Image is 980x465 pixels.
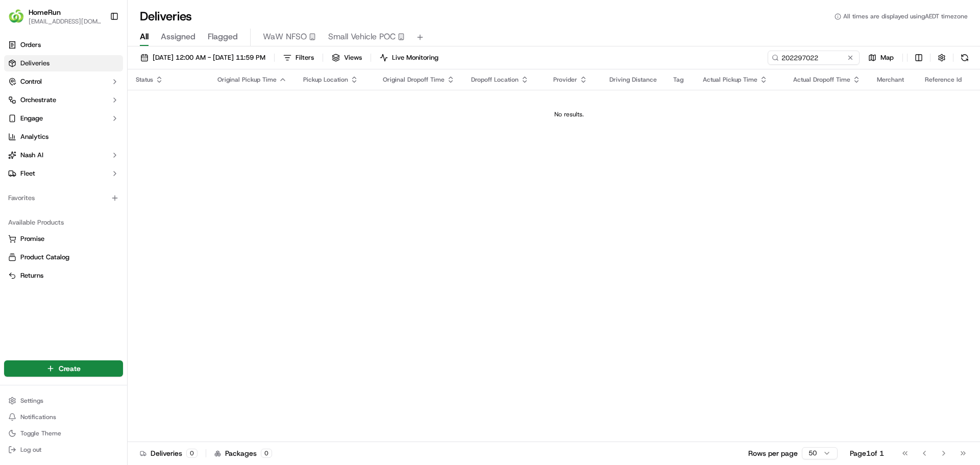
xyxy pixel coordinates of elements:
p: Rows per page [748,448,798,458]
button: Promise [4,231,123,247]
span: Create [59,363,81,374]
input: Type to search [768,51,860,65]
span: Driving Distance [609,76,657,84]
span: Actual Dropoff Time [793,76,850,84]
span: Orders [20,40,41,50]
span: [DATE] 12:00 AM - [DATE] 11:59 PM [153,53,265,62]
span: Deliveries [151,448,182,458]
a: Analytics [4,129,123,145]
img: HomeRun [8,8,24,25]
button: HomeRunHomeRun[EMAIL_ADDRESS][DOMAIN_NAME] [4,4,106,29]
span: Engage [20,114,43,123]
span: Filters [296,53,314,62]
span: Views [344,53,362,62]
button: Engage [4,110,123,127]
span: Returns [20,271,43,280]
span: Live Monitoring [392,53,438,62]
a: Orders [4,37,123,53]
span: Status [136,76,153,84]
span: Notifications [20,413,56,421]
button: Returns [4,267,123,284]
div: 0 [261,449,272,458]
span: Settings [20,397,43,405]
span: Control [20,77,42,86]
span: Provider [553,76,577,84]
button: Product Catalog [4,249,123,265]
button: Settings [4,394,123,408]
span: Promise [20,234,44,243]
span: Orchestrate [20,95,56,105]
a: Promise [8,234,119,243]
span: Map [880,53,894,62]
div: Page 1 of 1 [850,448,884,458]
button: Map [864,51,898,65]
span: Deliveries [20,59,50,68]
button: Refresh [958,51,972,65]
button: Toggle Theme [4,426,123,440]
span: Fleet [20,169,35,178]
button: HomeRun [29,7,61,17]
div: Favorites [4,190,123,206]
button: Orchestrate [4,92,123,108]
button: [DATE] 12:00 AM - [DATE] 11:59 PM [136,51,270,65]
a: Product Catalog [8,253,119,262]
span: Tag [673,76,683,84]
span: Nash AI [20,151,43,160]
span: All times are displayed using AEDT timezone [843,12,968,20]
div: 0 [186,449,198,458]
span: Pickup Location [303,76,348,84]
span: All [140,31,149,43]
a: Deliveries [4,55,123,71]
button: Create [4,360,123,377]
span: Merchant [877,76,904,84]
span: Assigned [161,31,195,43]
button: Notifications [4,410,123,424]
span: Dropoff Location [471,76,519,84]
button: Control [4,74,123,90]
span: Original Dropoff Time [383,76,445,84]
span: Product Catalog [20,253,69,262]
button: Views [327,51,366,65]
span: Small Vehicle POC [328,31,396,43]
span: Flagged [208,31,238,43]
button: [EMAIL_ADDRESS][DOMAIN_NAME] [29,17,102,26]
a: Returns [8,271,119,280]
button: Filters [279,51,318,65]
button: Live Monitoring [375,51,443,65]
span: WaW NFSO [263,31,307,43]
span: Toggle Theme [20,429,61,437]
span: Original Pickup Time [217,76,277,84]
span: Reference Id [925,76,962,84]
span: Packages [225,448,257,458]
button: Nash AI [4,147,123,163]
button: Log out [4,443,123,457]
button: Fleet [4,165,123,182]
div: Available Products [4,214,123,231]
span: Log out [20,446,41,454]
h1: Deliveries [140,8,192,25]
span: Analytics [20,132,48,141]
span: Actual Pickup Time [703,76,757,84]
